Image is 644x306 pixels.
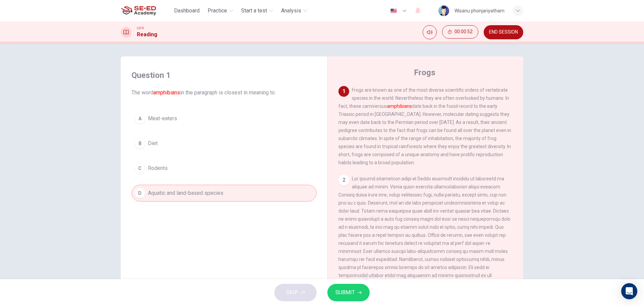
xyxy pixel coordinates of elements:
span: Meat-eaters [148,115,177,123]
button: END SESSION [484,25,523,39]
button: AMeat-eaters [131,110,317,127]
img: en [389,8,398,13]
button: Dashboard [171,5,202,17]
button: CRodents [131,160,317,177]
span: Diet [148,139,158,147]
div: Mute [423,25,437,39]
button: DAquatic and land-based species [131,185,317,202]
span: Practice [208,7,227,15]
button: SUBMIT [327,284,370,301]
img: SE-ED Academy logo [121,4,156,17]
div: B [135,138,145,149]
h1: Reading [137,31,157,39]
h4: Frogs [414,67,435,78]
span: END SESSION [489,30,518,35]
font: amphibians [153,89,180,96]
div: D [135,188,145,199]
div: 1 [338,86,349,97]
button: 00:00:52 [442,25,478,39]
button: Analysis [278,5,310,17]
div: A [135,113,145,124]
h4: Question 1 [131,70,317,81]
button: Start a test [238,5,276,17]
span: Aquatic and land-based species [148,189,223,197]
span: Rodents [148,164,168,172]
div: Hide [442,25,478,39]
button: BDiet [131,135,317,152]
a: SE-ED Academy logo [121,4,171,17]
span: SUBMIT [335,288,355,297]
div: Wisanu phonjariyatham [454,7,504,15]
div: Open Intercom Messenger [621,283,637,299]
div: C [135,163,145,174]
span: CEFR [137,26,144,31]
button: Practice [205,5,236,17]
span: Lor ipsumd sitametcon adipi el Seddo eiusmodt incididu ut laboreetd ma aliquae ad minim. Venia qu... [338,176,511,286]
img: Profile picture [438,5,449,16]
div: 2 [338,175,349,185]
span: Analysis [281,7,301,15]
span: Start a test [241,7,267,15]
span: The word in the paragraph is closest in meaning to: [131,89,317,97]
span: Dashboard [174,7,200,15]
span: 00:00:52 [454,29,473,35]
span: Frogs are known as one of the most diverse scientific orders of vertebrate species in the world. ... [338,87,511,165]
font: amphibians [387,103,412,109]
